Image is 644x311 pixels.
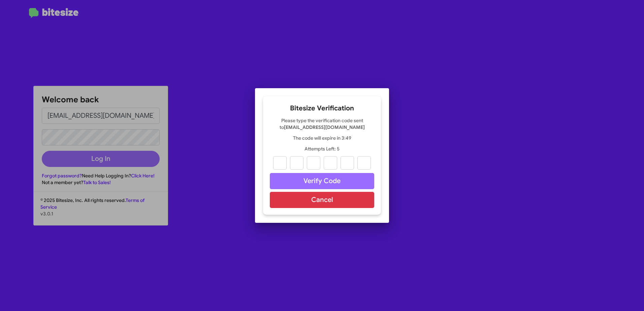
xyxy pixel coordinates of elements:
[284,124,365,130] strong: [EMAIL_ADDRESS][DOMAIN_NAME]
[270,192,374,208] button: Cancel
[270,173,374,189] button: Verify Code
[270,103,374,114] h2: Bitesize Verification
[270,117,374,131] p: Please type the verification code sent to
[270,145,374,152] p: Attempts Left: 5
[270,135,374,141] p: The code will expire in 3:49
